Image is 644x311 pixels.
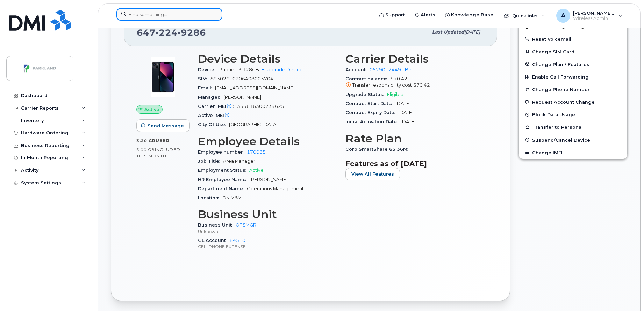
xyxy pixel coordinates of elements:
span: Department Name [198,186,247,191]
span: Corp SmartShare 65 36M [345,147,411,152]
span: ON M&M [222,195,242,200]
a: 170065 [247,149,266,155]
span: Business Unit [198,222,236,228]
span: $70.42 [345,76,485,89]
span: View All Features [351,171,394,177]
span: SIM [198,76,210,81]
button: Suspend/Cancel Device [519,134,627,146]
span: Last updated [432,29,464,35]
h3: Features as of [DATE] [345,160,485,168]
span: Manager [198,95,223,100]
span: Active [144,106,159,113]
span: Area Manager [223,158,255,164]
span: [PERSON_NAME] [250,177,287,182]
span: Device [198,67,218,72]
span: Contract Start Date [345,101,395,106]
h3: Employee Details [198,135,337,148]
a: 0529012449 - Bell [370,67,414,72]
span: Active IMEI [198,113,235,118]
span: Knowledge Base [451,12,493,18]
div: Quicklinks [499,9,550,23]
span: Contract balance [345,76,391,81]
a: Knowledge Base [440,8,498,22]
button: Send Message [136,119,190,132]
span: [DATE] [395,101,410,106]
span: HR Employee Name [198,177,250,182]
span: 89302610206408003704 [210,76,273,81]
span: City Of Use [198,122,229,127]
span: Active [249,168,264,173]
span: [DATE] [401,119,416,124]
span: Location [198,195,222,200]
a: 84510 [230,238,245,243]
span: Send Message [148,123,184,129]
div: Abisheik.Thiyagarajan@parkland.ca [551,9,627,23]
span: Carrier IMEI [198,104,237,109]
span: Quicklinks [512,13,538,18]
span: [DATE] [398,110,413,115]
button: Change Plan / Features [519,58,627,71]
span: Support [385,12,405,18]
button: Block Data Usage [519,108,627,121]
span: — [235,113,239,118]
span: 647 [137,27,206,38]
a: Alerts [410,8,440,22]
button: Transfer to Personal [519,121,627,133]
span: [GEOGRAPHIC_DATA] [229,122,278,127]
span: $70.42 [413,82,430,88]
span: Job Title [198,158,223,164]
span: 9286 [178,27,206,38]
h3: Rate Plan [345,132,485,145]
span: Wireless Admin [573,16,615,21]
span: Add Roaming Package [524,23,588,30]
span: Employment Status [198,168,249,173]
img: image20231002-3703462-1ig824h.jpeg [142,56,184,98]
span: used [156,138,170,143]
span: [PERSON_NAME][EMAIL_ADDRESS][PERSON_NAME][DOMAIN_NAME] [573,10,615,16]
span: [EMAIL_ADDRESS][DOMAIN_NAME] [215,85,294,90]
span: Upgrade Status [345,92,387,97]
span: Alerts [421,12,435,18]
span: Enable Call Forwarding [532,74,589,80]
span: [DATE] [464,29,480,35]
span: 224 [156,27,178,38]
span: Employee number [198,149,247,155]
button: Change SIM Card [519,45,627,58]
button: Request Account Change [519,96,627,108]
span: Contract Expiry Date [345,110,398,115]
span: iPhone 13 128GB [218,67,259,72]
button: View All Features [345,168,400,180]
span: 5.00 GB [136,147,155,152]
span: Change Plan / Features [532,61,589,67]
span: Operations Management [247,186,304,191]
span: 355616300239625 [237,104,284,109]
span: Eligible [387,92,403,97]
span: [PERSON_NAME] [223,95,261,100]
span: included this month [136,147,180,158]
h3: Business Unit [198,208,337,221]
button: Change Phone Number [519,83,627,96]
h3: Device Details [198,53,337,65]
span: 3.20 GB [136,138,156,143]
span: GL Account [198,238,230,243]
button: Reset Voicemail [519,33,627,45]
button: Enable Call Forwarding [519,71,627,83]
a: Support [374,8,410,22]
a: + Upgrade Device [262,67,303,72]
span: Initial Activation Date [345,119,401,124]
span: Transfer responsibility cost [352,82,412,88]
span: Account [345,67,370,72]
button: Change IMEI [519,146,627,159]
span: Email [198,85,215,90]
p: CELLPHONE EXPENSE [198,244,337,250]
span: Suspend/Cancel Device [532,137,590,142]
h3: Carrier Details [345,53,485,65]
a: OPSMGR [236,222,256,228]
input: Find something... [116,8,222,21]
span: A [561,12,565,20]
p: Unknown [198,229,337,235]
